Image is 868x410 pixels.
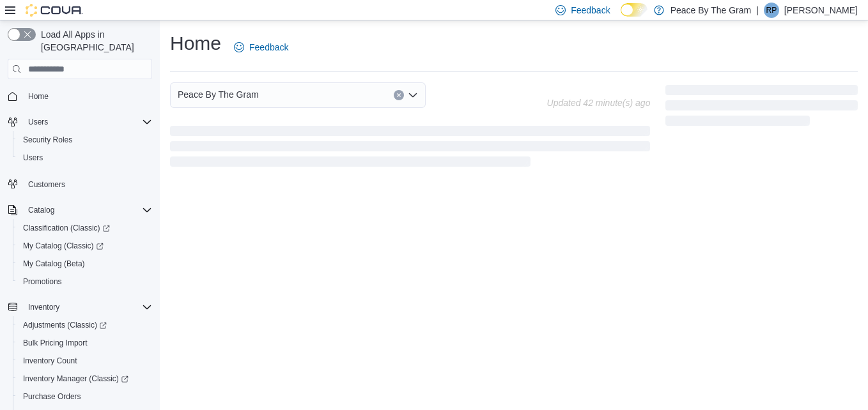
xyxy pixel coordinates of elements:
[23,176,152,192] span: Customers
[13,273,157,291] button: Promotions
[23,135,72,145] span: Security Roles
[547,98,651,108] p: Updated 42 minute(s) ago
[170,128,650,169] span: Loading
[23,259,85,269] span: My Catalog (Beta)
[408,90,418,100] button: Open list of options
[23,89,54,104] a: Home
[18,371,152,386] span: Inventory Manager (Classic)
[784,3,858,18] p: [PERSON_NAME]
[23,241,104,251] span: My Catalog (Classic)
[23,300,152,315] span: Inventory
[13,237,157,255] a: My Catalog (Classic)
[18,335,93,351] a: Bulk Pricing Import
[13,388,157,406] button: Purchase Orders
[764,3,779,18] div: Rob Pranger
[23,202,59,218] button: Catalog
[18,238,152,254] span: My Catalog (Classic)
[13,334,157,352] button: Bulk Pricing Import
[18,220,152,236] span: Classification (Classic)
[766,3,777,18] span: RP
[26,4,83,17] img: Cova
[28,179,65,190] span: Customers
[3,87,157,105] button: Home
[18,150,152,165] span: Users
[229,34,293,60] a: Feedback
[13,370,157,388] a: Inventory Manager (Classic)
[18,274,67,289] a: Promotions
[665,87,858,128] span: Loading
[13,131,157,149] button: Security Roles
[18,256,90,271] a: My Catalog (Beta)
[18,353,152,368] span: Inventory Count
[3,174,157,193] button: Customers
[23,391,81,402] span: Purchase Orders
[621,3,647,17] input: Dark Mode
[23,88,152,104] span: Home
[394,90,404,100] button: Clear input
[28,205,54,215] span: Catalog
[3,201,157,219] button: Catalog
[18,256,152,271] span: My Catalog (Beta)
[23,114,53,130] button: Users
[571,4,610,17] span: Feedback
[23,300,65,315] button: Inventory
[23,177,70,192] a: Customers
[3,298,157,316] button: Inventory
[23,202,152,218] span: Catalog
[28,91,49,102] span: Home
[23,223,110,233] span: Classification (Classic)
[3,113,157,131] button: Users
[18,132,152,148] span: Security Roles
[23,374,128,384] span: Inventory Manager (Classic)
[13,255,157,273] button: My Catalog (Beta)
[18,317,112,333] a: Adjustments (Classic)
[18,389,86,404] a: Purchase Orders
[23,153,43,163] span: Users
[23,338,88,348] span: Bulk Pricing Import
[18,335,152,351] span: Bulk Pricing Import
[23,320,107,330] span: Adjustments (Classic)
[18,353,82,368] a: Inventory Count
[13,316,157,334] a: Adjustments (Classic)
[178,87,259,102] span: Peace By The Gram
[28,302,59,312] span: Inventory
[23,356,77,366] span: Inventory Count
[18,132,77,148] a: Security Roles
[170,31,221,56] h1: Home
[18,317,152,333] span: Adjustments (Classic)
[18,389,152,404] span: Purchase Orders
[28,117,48,127] span: Users
[23,277,62,287] span: Promotions
[756,3,759,18] p: |
[18,371,134,386] a: Inventory Manager (Classic)
[13,352,157,370] button: Inventory Count
[670,3,752,18] p: Peace By The Gram
[18,238,109,254] a: My Catalog (Classic)
[18,274,152,289] span: Promotions
[18,150,48,165] a: Users
[249,41,288,54] span: Feedback
[13,219,157,237] a: Classification (Classic)
[18,220,115,236] a: Classification (Classic)
[36,28,152,54] span: Load All Apps in [GEOGRAPHIC_DATA]
[13,149,157,167] button: Users
[23,114,152,130] span: Users
[621,17,621,17] span: Dark Mode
